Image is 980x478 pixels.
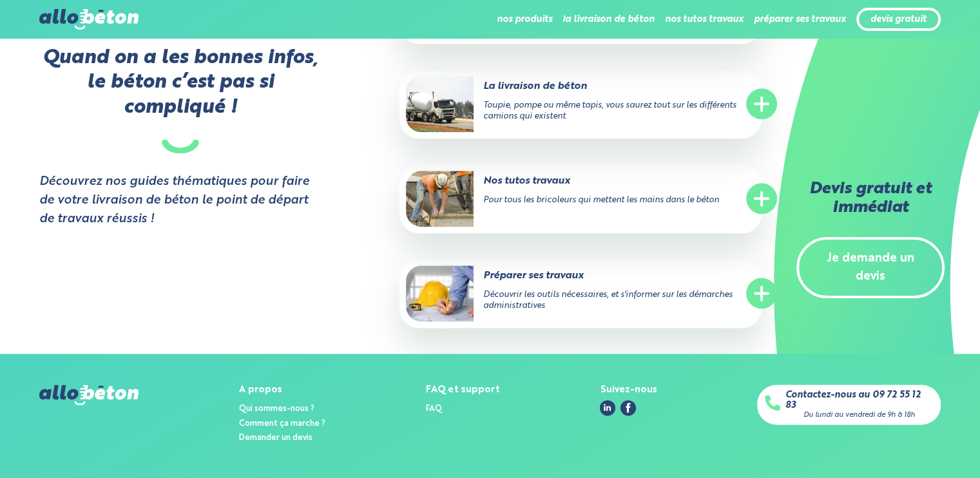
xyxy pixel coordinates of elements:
a: devis gratuit [870,14,927,25]
a: Demander un devis [239,434,312,442]
p: La livraison de béton [406,79,704,93]
img: La livraison de béton [406,76,474,132]
li: nos tutos travaux [665,4,744,35]
a: Comment ça marche ? [239,419,325,428]
div: A propos [239,385,325,396]
p: Quand on a les bonnes infos, le béton c’est pas si compliqué ! [39,46,322,153]
div: Du lundi au vendredi de 9h à 18h [803,411,915,419]
li: préparer ses travaux [754,4,846,35]
img: allobéton [39,9,139,30]
img: allobéton [39,385,139,405]
a: Contactez-nous au 09 72 55 12 83 [785,390,933,411]
img: Nos tutos travaux [406,171,474,227]
li: la livraison de béton [562,4,655,35]
a: FAQ [426,405,442,413]
p: Nos tutos travaux [406,174,704,188]
li: nos produits [497,4,552,35]
img: Préparer ses travaux [406,265,474,321]
span: Pour tous les bricoleurs qui mettent les mains dans le béton [483,196,719,204]
span: Toupie, pompe ou même tapis, vous saurez tout sur les différents camions qui existent [483,101,736,120]
span: Découvrir les outils nécessaires, et s'informer sur les démarches administratives [483,291,733,310]
a: Qui sommes-nous ? [239,405,314,413]
div: FAQ et support [426,385,500,396]
div: Suivez-nous [600,385,657,396]
strong: Découvrez nos guides thématiques pour faire de votre livraison de béton le point de départ de tra... [39,173,322,228]
p: Préparer ses travaux [406,269,704,283]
